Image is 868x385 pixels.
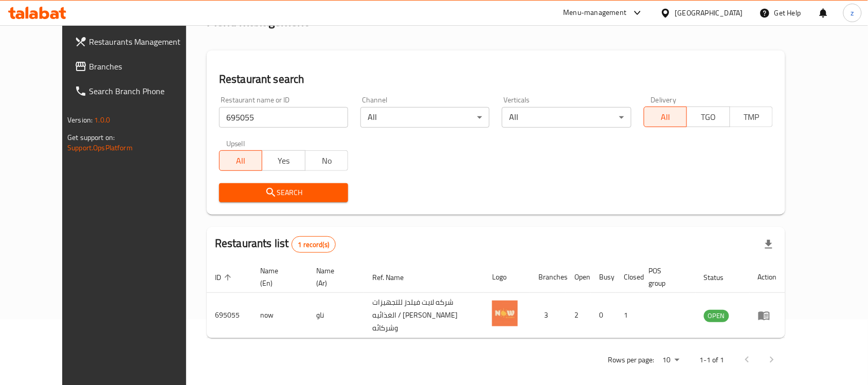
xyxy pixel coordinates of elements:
img: now [492,301,518,326]
div: Menu [758,309,777,322]
a: Branches [66,54,207,79]
td: ناو [309,293,365,338]
span: Get support on: [67,131,115,144]
button: All [644,107,687,127]
button: Yes [262,150,305,171]
div: Rows per page: [659,353,683,368]
td: 695055 [207,293,252,338]
span: Search Branch Phone [89,85,199,97]
button: Search [219,183,348,202]
a: Restaurants Management [66,29,207,54]
span: Status [704,271,737,284]
span: Restaurants Management [89,36,199,48]
span: All [224,153,258,168]
div: OPEN [704,310,729,322]
div: Menu-management [564,7,627,19]
th: Branches [530,261,566,293]
span: Version: [67,113,93,127]
td: 1 [616,293,640,338]
td: 2 [566,293,591,338]
span: Yes [266,153,301,168]
a: Search Branch Phone [66,79,207,103]
span: TMP [734,110,769,125]
div: Total records count [292,236,336,253]
span: z [851,7,854,19]
th: Logo [484,261,530,293]
p: Rows per page: [608,354,655,366]
div: [GEOGRAPHIC_DATA] [675,7,743,19]
span: OPEN [704,310,729,322]
span: Name (En) [260,265,296,289]
td: شركه لايت فيلدز للتجهيزات الغذائيه / [PERSON_NAME] وشركائه [364,293,484,338]
th: Action [750,261,785,293]
span: Ref. Name [372,271,417,284]
th: Busy [591,261,616,293]
input: Search for restaurant name or ID.. [219,107,348,128]
span: All [648,110,683,125]
label: Upsell [226,140,245,147]
span: Branches [89,60,199,73]
h2: Menu management [207,13,308,30]
span: 1 record(s) [292,240,336,250]
td: now [252,293,309,338]
span: POS group [648,265,683,289]
td: 0 [591,293,616,338]
span: No [310,153,344,168]
button: TMP [730,107,773,127]
button: All [219,150,262,171]
span: Search [227,186,340,199]
th: Closed [616,261,640,293]
button: TGO [686,107,730,127]
th: Open [566,261,591,293]
button: No [305,150,348,171]
span: ID [215,271,234,284]
td: 3 [530,293,566,338]
div: Export file [756,232,781,257]
h2: Restaurant search [219,72,773,87]
a: Support.OpsPlatform [67,141,133,154]
p: 1-1 of 1 [700,354,725,366]
span: TGO [691,110,726,125]
table: enhanced table [207,261,785,338]
h2: Restaurants list [215,236,336,253]
div: All [360,107,490,128]
div: All [502,107,631,128]
label: Delivery [651,96,677,103]
span: 1.0.0 [94,113,110,127]
span: Name (Ar) [317,265,352,289]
